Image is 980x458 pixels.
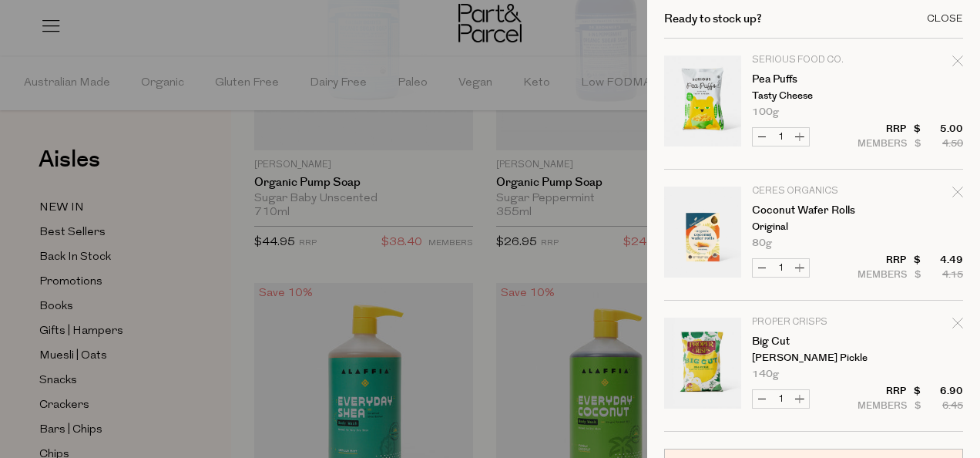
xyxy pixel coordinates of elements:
[752,107,779,117] span: 100g
[752,222,871,232] p: Original
[752,238,772,248] span: 80g
[952,184,963,205] div: Remove Coconut Wafer Rolls
[752,74,871,85] a: Pea Puffs
[752,336,871,347] a: Big Cut
[952,315,963,336] div: Remove Big Cut
[752,91,871,101] p: Tasty Cheese
[752,353,871,363] p: [PERSON_NAME] Pickle
[771,259,790,277] input: QTY Coconut Wafer Rolls
[771,390,790,408] input: QTY Big Cut
[664,13,762,25] h2: Ready to stock up?
[927,14,963,24] div: Close
[752,369,779,379] span: 140g
[752,205,871,216] a: Coconut Wafer Rolls
[752,187,871,196] p: Ceres Organics
[752,318,871,327] p: Proper Crisps
[752,56,871,65] p: Serious Food Co.
[952,53,963,74] div: Remove Pea Puffs
[771,128,790,146] input: QTY Pea Puffs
